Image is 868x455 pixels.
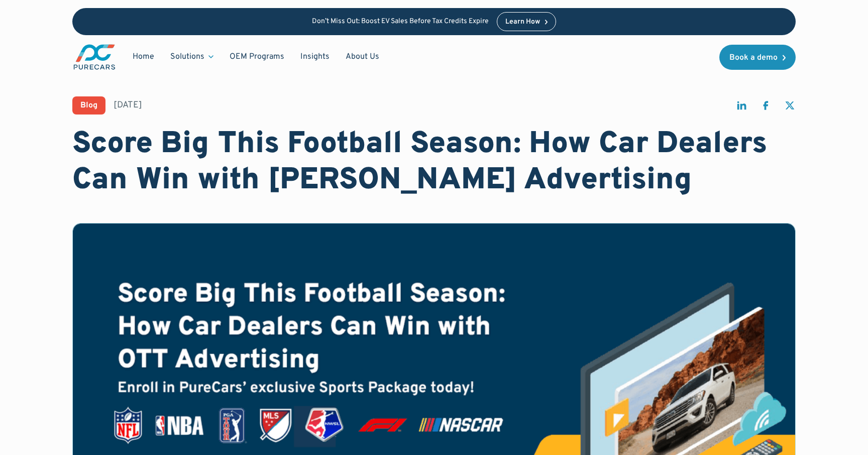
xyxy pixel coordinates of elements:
div: [DATE] [114,99,142,111]
h1: Score Big This Football Season: How Car Dealers Can Win with [PERSON_NAME] Advertising [72,127,796,199]
a: Learn How [497,12,557,31]
a: Home [125,47,162,66]
a: OEM Programs [222,47,292,66]
img: purecars logo [72,43,117,71]
a: main [72,43,117,71]
div: Solutions [170,51,204,62]
p: Don’t Miss Out: Boost EV Sales Before Tax Credits Expire [312,18,489,26]
a: Insights [292,47,338,66]
div: Learn How [505,19,540,26]
a: share on twitter [784,99,796,116]
div: Book a demo [729,54,778,62]
div: Blog [80,101,97,109]
a: share on linkedin [735,99,747,116]
a: Book a demo [719,45,796,70]
a: share on facebook [759,99,772,116]
a: About Us [338,47,387,66]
